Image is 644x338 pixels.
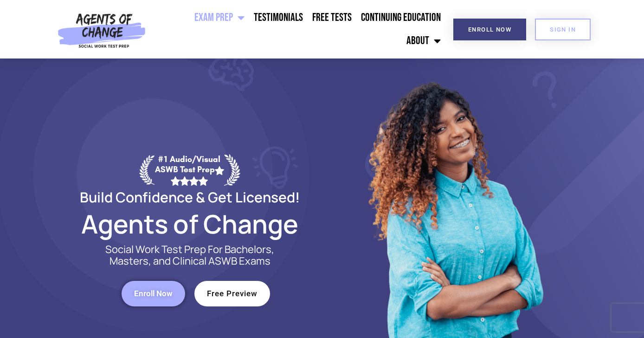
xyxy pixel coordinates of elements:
a: Free Preview [194,281,270,306]
a: About [402,29,445,52]
span: Enroll Now [134,290,173,298]
a: Continuing Education [356,6,445,29]
a: Enroll Now [122,281,185,306]
span: SIGN IN [550,26,576,32]
a: Exam Prep [190,6,249,29]
h2: Build Confidence & Get Licensed! [58,190,322,204]
h2: Agents of Change [58,213,322,234]
div: #1 Audio/Visual ASWB Test Prep [155,154,224,185]
span: Enroll Now [468,26,511,32]
p: Social Work Test Prep For Bachelors, Masters, and Clinical ASWB Exams [95,244,285,267]
a: Enroll Now [453,19,526,40]
a: Free Tests [308,6,356,29]
a: SIGN IN [535,19,591,40]
a: Testimonials [249,6,308,29]
nav: Menu [150,6,445,52]
span: Free Preview [207,290,258,298]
